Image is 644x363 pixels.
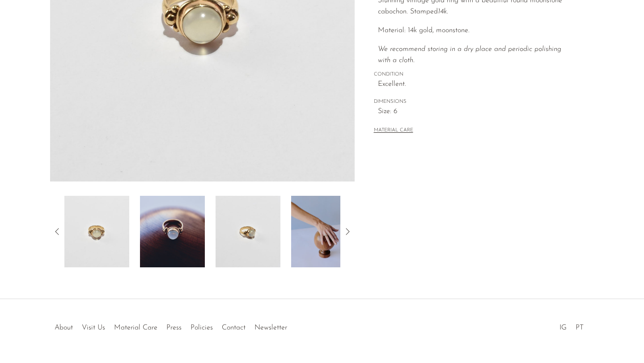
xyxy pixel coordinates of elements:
a: Material Care [114,324,157,331]
img: Gold Round Moonstone Ring [291,196,356,267]
img: Gold Round Moonstone Ring [140,196,205,267]
em: 14k. [438,8,448,15]
a: Visit Us [82,324,105,331]
img: Gold Round Moonstone Ring [64,196,129,267]
span: Size: 6 [378,106,575,118]
a: Policies [191,324,213,331]
ul: Social Medias [555,317,588,334]
p: Material: 14k gold, moonstone. [378,25,575,37]
a: About [55,324,73,331]
a: PT [576,324,584,331]
i: We recommend storing in a dry place and periodic polishing with a cloth. [378,46,561,64]
button: MATERIAL CARE [374,127,413,134]
ul: Quick links [50,317,292,334]
a: Press [166,324,182,331]
a: Contact [222,324,246,331]
a: IG [559,324,567,331]
span: CONDITION [374,71,575,79]
img: Gold Round Moonstone Ring [216,196,280,267]
span: DIMENSIONS [374,98,575,106]
span: Excellent. [378,79,575,90]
